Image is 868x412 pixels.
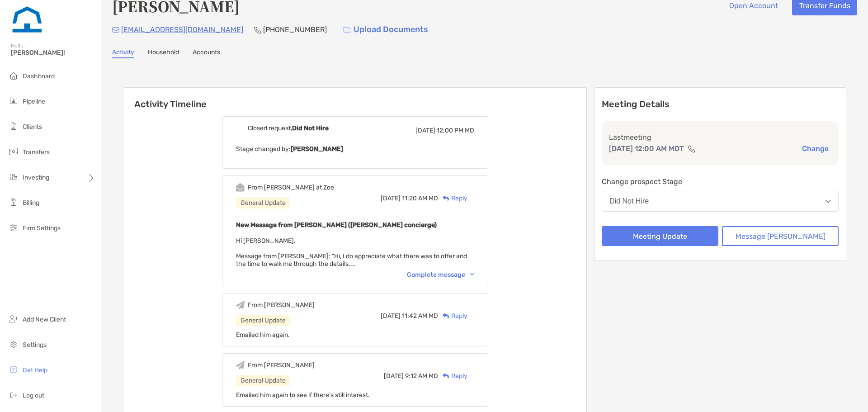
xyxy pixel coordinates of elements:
[405,372,438,380] span: 9:12 AM MD
[344,27,351,33] img: button icon
[602,176,839,187] p: Change prospect Stage
[11,4,43,36] img: Zoe Logo
[248,301,315,309] div: From [PERSON_NAME]
[236,391,370,399] span: Emailed him again to see if there's still interest.
[8,364,19,375] img: get-help icon
[8,70,19,81] img: dashboard icon
[263,24,327,35] p: [PHONE_NUMBER]
[248,361,315,369] div: From [PERSON_NAME]
[722,226,839,246] button: Message [PERSON_NAME]
[799,144,831,153] button: Change
[236,143,474,155] p: Stage changed by:
[438,194,467,203] div: Reply
[402,312,438,320] span: 11:42 AM MD
[23,341,47,349] span: Settings
[236,237,467,268] span: Hi [PERSON_NAME], Message from [PERSON_NAME]: "Hi, I do appreciate what there was to offer and th...
[23,72,55,80] span: Dashboard
[338,20,434,39] a: Upload Documents
[602,191,839,212] button: Did Not Hire
[236,197,290,208] div: General Update
[236,183,245,192] img: Event icon
[23,199,39,207] span: Billing
[826,200,831,203] img: Open dropdown arrow
[292,124,329,132] b: Did Not Hire
[23,174,49,181] span: Investing
[148,48,179,58] a: Household
[609,132,831,143] p: Last meeting
[23,316,66,323] span: Add New Client
[443,373,449,379] img: Reply icon
[688,145,696,152] img: communication type
[8,389,19,400] img: logout icon
[602,226,718,246] button: Meeting Update
[470,273,474,276] img: Chevron icon
[236,375,290,386] div: General Update
[8,222,19,233] img: firm-settings icon
[437,127,474,134] span: 12:00 PM MD
[381,194,401,202] span: [DATE]
[193,48,220,58] a: Accounts
[609,143,684,154] p: [DATE] 12:00 AM MDT
[112,27,119,33] img: Email Icon
[8,121,19,132] img: clients icon
[8,171,19,182] img: investing icon
[254,26,261,33] img: Phone Icon
[236,361,245,369] img: Event icon
[8,95,19,106] img: pipeline icon
[23,224,61,232] span: Firm Settings
[23,98,45,105] span: Pipeline
[602,99,839,110] p: Meeting Details
[23,123,42,131] span: Clients
[23,392,44,399] span: Log out
[23,366,47,374] span: Get Help
[121,24,243,35] p: [EMAIL_ADDRESS][DOMAIN_NAME]
[11,49,95,57] span: [PERSON_NAME]!
[443,195,449,201] img: Reply icon
[402,194,438,202] span: 11:20 AM MD
[8,313,19,324] img: add_new_client icon
[609,197,649,205] div: Did Not Hire
[123,88,586,109] h6: Activity Timeline
[23,148,50,156] span: Transfers
[8,146,19,157] img: transfers icon
[384,372,404,380] span: [DATE]
[248,124,329,132] div: Closed request,
[112,48,134,58] a: Activity
[236,331,290,339] span: Emailed him again.
[236,301,245,309] img: Event icon
[236,124,245,133] img: Event icon
[248,184,334,191] div: From [PERSON_NAME] at Zoe
[236,315,290,326] div: General Update
[438,371,467,381] div: Reply
[8,339,19,350] img: settings icon
[407,271,474,279] div: Complete message
[415,127,435,134] span: [DATE]
[236,221,437,229] b: New Message from [PERSON_NAME] ([PERSON_NAME] concierge)
[8,197,19,208] img: billing icon
[381,312,401,320] span: [DATE]
[438,311,467,321] div: Reply
[291,145,343,153] b: [PERSON_NAME]
[443,313,449,319] img: Reply icon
